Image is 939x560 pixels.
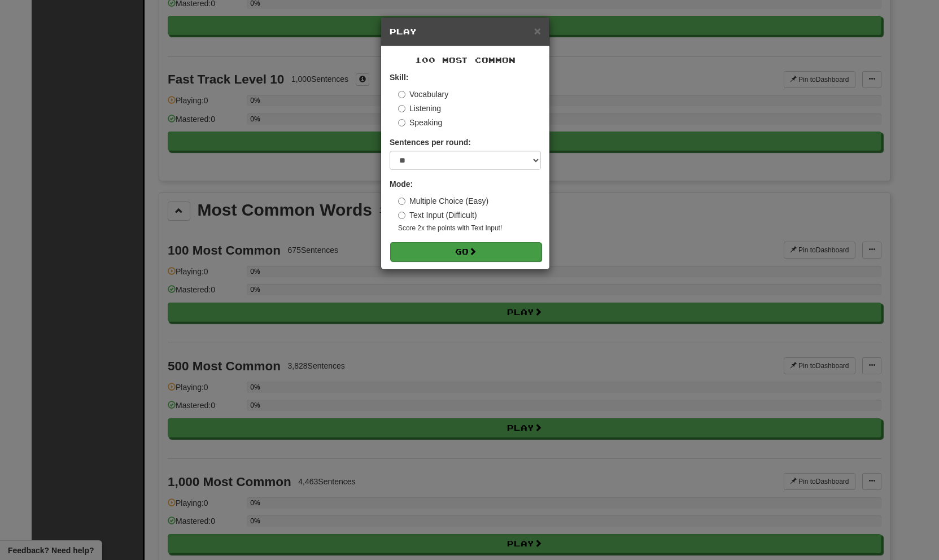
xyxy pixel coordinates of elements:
input: Speaking [398,119,405,126]
button: Close [534,25,541,37]
h5: Play [390,26,541,37]
label: Sentences per round: [390,137,471,148]
small: Score 2x the points with Text Input ! [398,224,541,233]
input: Listening [398,105,405,112]
input: Multiple Choice (Easy) [398,198,405,205]
label: Text Input (Difficult) [398,209,477,221]
input: Text Input (Difficult) [398,212,405,219]
span: 100 Most Common [415,55,516,65]
span: × [534,24,541,37]
label: Listening [398,103,441,114]
label: Multiple Choice (Easy) [398,195,488,207]
strong: Skill: [390,73,408,82]
button: Go [390,242,541,261]
input: Vocabulary [398,91,405,98]
label: Vocabulary [398,89,448,100]
label: Speaking [398,117,442,128]
strong: Mode: [390,180,413,189]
